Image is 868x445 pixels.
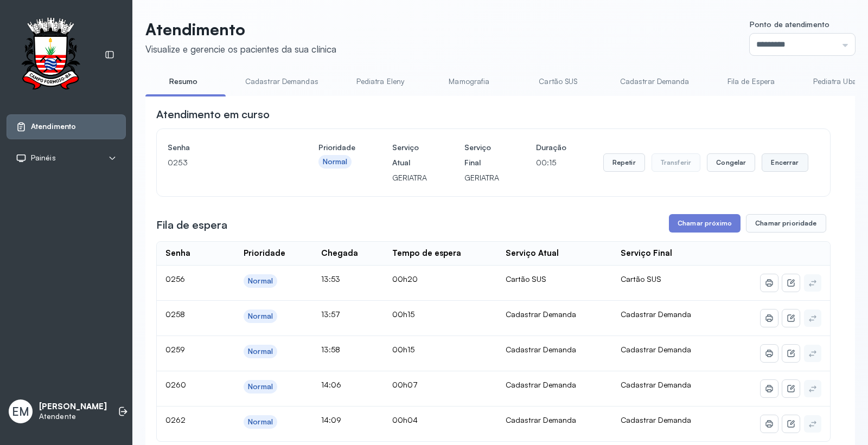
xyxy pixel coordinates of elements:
a: Pediatra Eleny [342,73,418,91]
span: 0258 [165,309,185,319]
span: Cartão SUS [621,274,661,283]
div: Senha [165,248,190,259]
div: Normal [248,312,273,321]
span: 00h07 [392,380,418,389]
span: 00h15 [392,345,414,354]
img: Logotipo do estabelecimento [11,17,90,93]
div: Visualize e gerencie os pacientes da sua clínica [145,43,336,55]
div: Normal [323,157,348,166]
div: Cadastrar Demanda [506,309,603,319]
p: GERIATRA [392,170,427,185]
span: 13:53 [321,274,340,283]
button: Encerrar [762,153,808,172]
div: Cadastrar Demanda [506,415,603,425]
p: GERIATRA [464,170,499,185]
a: Atendimento [16,121,117,132]
span: Cadastrar Demanda [621,415,691,424]
h4: Serviço Atual [392,140,427,170]
span: Atendimento [31,122,76,131]
span: Ponto de atendimento [750,20,829,29]
a: Mamografia [431,73,507,91]
button: Congelar [707,153,755,172]
a: Fila de Espera [713,73,789,91]
span: 14:06 [321,380,341,389]
span: 0260 [165,380,186,389]
h3: Fila de espera [156,217,227,233]
span: 0256 [165,274,185,283]
div: Tempo de espera [392,248,461,259]
span: Cadastrar Demanda [621,380,691,389]
div: Cadastrar Demanda [506,380,603,390]
p: Atendente [39,412,107,421]
button: Chamar prioridade [746,214,826,233]
a: Cadastrar Demanda [609,73,700,91]
a: Cadastrar Demandas [234,73,329,91]
div: Normal [248,382,273,391]
span: 00h15 [392,309,414,319]
span: 0259 [165,345,185,354]
p: [PERSON_NAME] [39,402,107,412]
span: Painéis [31,153,56,163]
span: 0262 [165,415,186,424]
h3: Atendimento em curso [156,107,270,122]
div: Prioridade [244,248,285,259]
span: 00h20 [392,274,418,283]
p: 00:15 [536,155,566,170]
a: Resumo [145,73,221,91]
div: Serviço Final [621,248,672,259]
span: Cadastrar Demanda [621,309,691,319]
span: Cadastrar Demanda [621,345,691,354]
div: Normal [248,417,273,427]
div: Cadastrar Demanda [506,345,603,354]
span: 13:58 [321,345,340,354]
p: 0253 [168,155,282,170]
button: Repetir [603,153,645,172]
button: Transferir [652,153,701,172]
div: Normal [248,276,273,286]
div: Cartão SUS [506,274,603,284]
h4: Serviço Final [464,140,499,170]
div: Normal [248,347,273,356]
span: 13:57 [321,309,340,319]
a: Cartão SUS [520,73,596,91]
div: Serviço Atual [506,248,559,259]
h4: Duração [536,140,566,155]
div: Chegada [321,248,358,259]
h4: Senha [168,140,282,155]
button: Chamar próximo [669,214,741,233]
h4: Prioridade [318,140,355,155]
span: 00h04 [392,415,418,424]
span: 14:09 [321,415,341,424]
p: Atendimento [145,20,336,39]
